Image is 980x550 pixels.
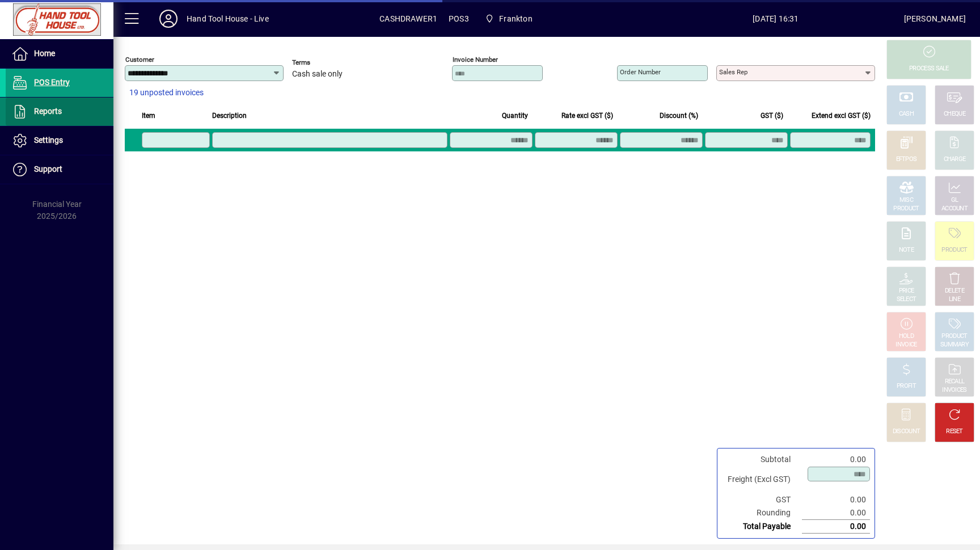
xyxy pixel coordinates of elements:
[34,136,63,145] span: Settings
[802,453,870,466] td: 0.00
[722,466,802,493] td: Freight (Excl GST)
[722,453,802,466] td: Subtotal
[660,109,698,122] span: Discount (%)
[802,493,870,506] td: 0.00
[142,109,155,122] span: Item
[34,78,70,87] span: POS Entry
[893,205,919,213] div: PRODUCT
[292,59,360,66] span: Terms
[940,341,969,349] div: SUMMARY
[802,506,870,520] td: 0.00
[941,205,968,213] div: ACCOUNT
[453,56,498,64] mat-label: Invoice number
[561,109,613,122] span: Rate excl GST ($)
[719,68,747,76] mat-label: Sales rep
[187,10,269,28] div: Hand Tool House - Live
[480,9,537,29] span: Frankton
[942,386,966,395] div: INVOICES
[6,126,113,155] a: Settings
[941,332,967,341] div: PRODUCT
[34,49,55,58] span: Home
[899,332,914,341] div: HOLD
[212,109,247,122] span: Description
[899,196,913,205] div: MISC
[802,520,870,534] td: 0.00
[502,109,528,122] span: Quantity
[34,164,62,174] span: Support
[949,295,960,304] div: LINE
[449,10,469,28] span: POS3
[945,287,964,295] div: DELETE
[946,428,963,436] div: RESET
[897,295,916,304] div: SELECT
[895,341,916,349] div: INVOICE
[896,155,917,164] div: EFTPOS
[899,287,914,295] div: PRICE
[899,246,914,255] div: NOTE
[893,428,920,436] div: DISCOUNT
[125,83,208,103] button: 19 unposted invoices
[812,109,871,122] span: Extend excl GST ($)
[722,493,802,506] td: GST
[904,10,966,28] div: [PERSON_NAME]
[129,87,204,99] span: 19 unposted invoices
[944,110,965,119] div: CHEQUE
[499,10,532,28] span: Frankton
[722,506,802,520] td: Rounding
[722,520,802,534] td: Total Payable
[379,10,437,28] span: CASHDRAWER1
[34,107,62,116] span: Reports
[292,70,343,79] span: Cash sale only
[150,9,187,29] button: Profile
[125,56,154,64] mat-label: Customer
[6,40,113,68] a: Home
[761,109,783,122] span: GST ($)
[620,68,661,76] mat-label: Order number
[944,155,966,164] div: CHARGE
[951,196,958,205] div: GL
[909,65,949,73] div: PROCESS SALE
[897,382,916,391] div: PROFIT
[6,155,113,184] a: Support
[899,110,914,119] div: CASH
[941,246,967,255] div: PRODUCT
[945,378,965,386] div: RECALL
[648,10,904,28] span: [DATE] 16:31
[6,98,113,126] a: Reports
